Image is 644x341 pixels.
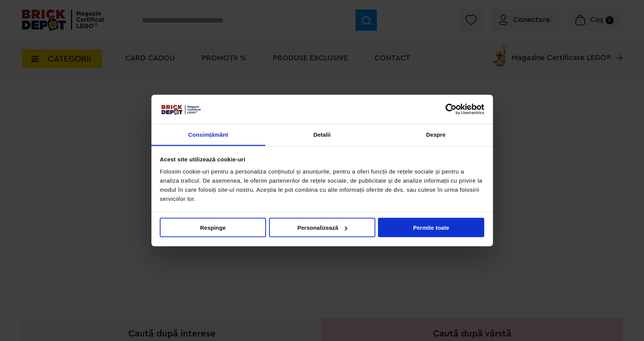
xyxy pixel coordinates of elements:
a: Consimțământ [151,124,265,146]
div: Acest site utilizează cookie-uri [160,155,484,164]
img: siglă [160,103,202,115]
a: Detalii [265,124,379,146]
button: Personalizează [269,218,375,237]
div: Folosim cookie-uri pentru a personaliza conținutul și anunțurile, pentru a oferi funcții de rețel... [160,167,484,203]
button: Respinge [160,218,266,237]
a: Despre [379,124,493,146]
a: Usercentrics Cookiebot - opens in a new window [418,104,484,115]
button: Permite toate [378,218,484,237]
